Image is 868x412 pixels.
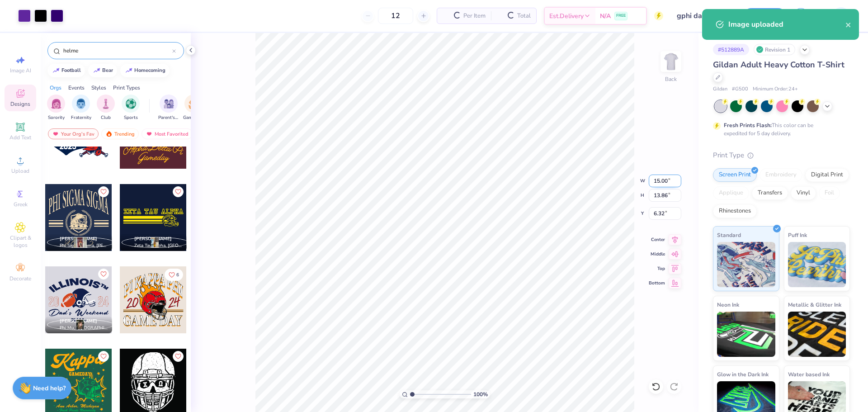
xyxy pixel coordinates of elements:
strong: Need help? [33,384,66,393]
span: Fraternity [71,114,91,121]
div: homecoming [134,68,165,73]
div: Back [665,75,677,83]
span: Gildan Adult Heavy Cotton T-Shirt [713,59,844,70]
div: filter for Fraternity [71,95,91,121]
button: Like [173,186,184,197]
input: Untitled Design [670,7,736,25]
span: 100 % [473,390,488,398]
img: Club Image [101,99,111,109]
span: Phi Sigma Sigma, [PERSON_NAME][GEOGRAPHIC_DATA] [60,242,108,249]
span: FREE [616,13,626,19]
div: Print Types [113,84,140,92]
span: Designs [10,100,30,108]
span: Decorate [9,275,31,282]
span: N/A [600,11,611,21]
img: trend_line.gif [125,68,132,73]
div: Revision 1 [754,44,795,55]
span: Standard [717,230,741,240]
div: Applique [713,186,749,200]
div: Your Org's Fav [48,128,99,139]
button: close [845,19,852,30]
span: Clipart & logos [5,234,36,249]
button: filter button [47,95,65,121]
div: Foil [819,186,840,200]
span: Sorority [48,114,65,121]
img: Sorority Image [51,99,61,109]
span: Game Day [183,114,204,121]
img: Standard [717,242,775,287]
span: Est. Delivery [549,11,584,21]
div: Orgs [50,84,61,92]
div: Events [68,84,85,92]
div: Print Type [713,150,850,161]
div: Transfers [752,186,788,200]
span: Add Text [9,134,31,141]
div: Screen Print [713,168,757,182]
div: filter for Club [97,95,115,121]
button: homecoming [120,64,170,77]
button: filter button [183,95,204,121]
span: Water based Ink [788,369,830,379]
div: Vinyl [791,186,816,200]
img: Metallic & Glitter Ink [788,312,846,357]
img: most_fav.gif [146,131,153,137]
span: Puff Ink [788,230,807,240]
span: Minimum Order: 24 + [753,85,798,93]
span: Upload [11,167,29,175]
img: Back [662,52,680,71]
div: filter for Parent's Weekend [158,95,179,121]
div: football [61,68,81,73]
button: Like [98,351,109,362]
button: Like [165,269,183,281]
span: Sports [124,114,138,121]
div: filter for Game Day [183,95,204,121]
div: # 512889A [713,44,749,55]
button: filter button [122,95,140,121]
span: Image AI [10,67,31,74]
div: filter for Sorority [47,95,65,121]
span: Gildan [713,85,727,93]
span: 6 [176,273,179,277]
input: – – [378,8,413,24]
button: filter button [97,95,115,121]
button: Like [173,351,184,362]
span: [PERSON_NAME] [134,236,172,242]
div: filter for Sports [122,95,140,121]
button: filter button [71,95,91,121]
img: Parent's Weekend Image [164,99,174,109]
button: Like [98,269,109,279]
span: Middle [649,251,665,257]
span: Club [101,114,111,121]
div: Digital Print [805,168,849,182]
div: Trending [101,128,139,139]
span: # G500 [732,85,748,93]
div: Image uploaded [728,19,845,30]
input: Try "Alpha" [62,46,172,55]
span: Metallic & Glitter Ink [788,300,841,309]
div: bear [102,68,113,73]
div: Embroidery [759,168,802,182]
img: trend_line.gif [93,68,100,73]
img: Fraternity Image [76,99,86,109]
img: Game Day Image [189,99,199,109]
div: Rhinestones [713,204,757,218]
span: [PERSON_NAME] [60,318,97,324]
img: Neon Ink [717,312,775,357]
div: This color can be expedited for 5 day delivery. [724,121,835,137]
img: trending.gif [105,131,113,137]
img: Sports Image [126,99,136,109]
span: Per Item [463,11,486,21]
strong: Fresh Prints Flash: [724,122,772,129]
span: Center [649,237,665,243]
img: most_fav.gif [52,131,59,137]
span: Phi Mu, [GEOGRAPHIC_DATA][US_STATE] [60,325,108,331]
div: Most Favorited [142,128,193,139]
button: filter button [158,95,179,121]
img: trend_line.gif [52,68,60,73]
span: Neon Ink [717,300,739,309]
span: Top [649,265,665,272]
img: Puff Ink [788,242,846,287]
span: Total [517,11,531,21]
span: Parent's Weekend [158,114,179,121]
div: Styles [91,84,106,92]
